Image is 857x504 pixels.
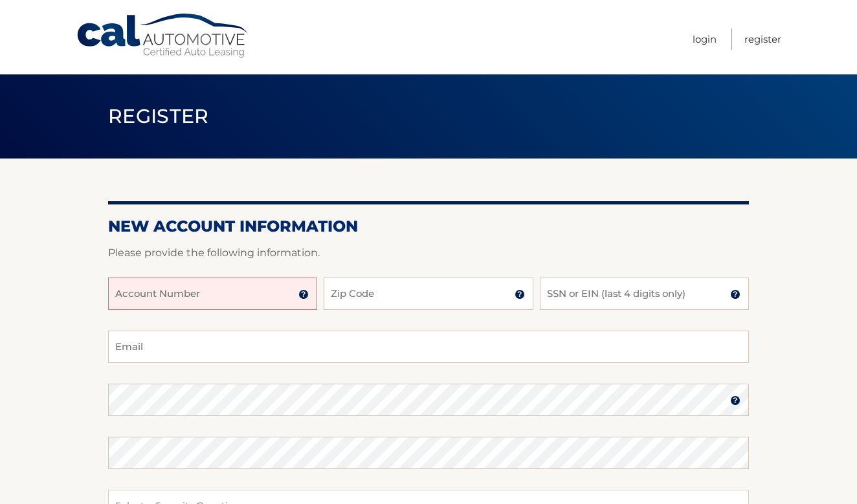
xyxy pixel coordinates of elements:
[108,331,749,363] input: Email
[324,278,533,310] input: Zip Code
[298,289,309,300] img: tooltip.svg
[540,278,749,310] input: SSN or EIN (last 4 digits only)
[108,244,749,262] p: Please provide the following information.
[108,217,749,236] h2: New Account Information
[693,28,717,50] a: Login
[515,289,525,300] img: tooltip.svg
[108,278,317,310] input: Account Number
[730,289,740,300] img: tooltip.svg
[744,28,781,50] a: Register
[76,13,250,59] a: Cal Automotive
[108,104,209,128] span: Register
[730,395,740,406] img: tooltip.svg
